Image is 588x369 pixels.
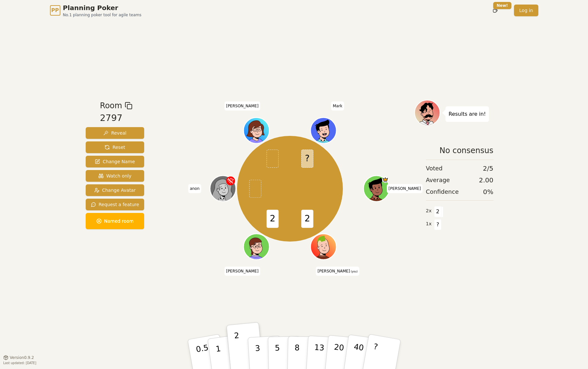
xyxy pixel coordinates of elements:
p: Results are in! [449,110,486,119]
button: Version0.9.2 [3,355,34,360]
span: Confidence [426,187,459,196]
span: ? [434,219,442,230]
button: New! [489,5,501,16]
span: Request a feature [91,201,139,208]
span: 2 [434,206,442,217]
span: Reset [105,144,125,151]
span: Average [426,176,450,185]
span: Click to change your name [224,267,260,276]
span: Watch only [98,173,131,179]
button: Reveal [86,127,144,139]
span: 2 x [426,207,432,215]
span: 2 [267,210,279,228]
span: Change Avatar [94,187,136,193]
span: 2 / 5 [483,164,493,173]
span: Reveal [103,130,126,136]
span: Voted [426,164,443,173]
span: 1 x [426,220,432,228]
span: Click to change your name [224,101,260,111]
span: Version 0.9.2 [10,355,34,360]
span: (you) [350,270,358,273]
span: Named room [96,218,134,224]
div: 2797 [100,112,132,125]
span: Click to change your name [188,184,201,193]
span: PP [51,7,59,14]
div: New! [493,2,512,9]
span: 2.00 [479,176,494,185]
span: ? [301,150,313,168]
a: PPPlanning PokerNo.1 planning poker tool for agile teams [50,3,142,18]
button: Change Avatar [86,184,144,196]
p: 2 [233,331,242,366]
span: 0 % [483,187,494,196]
span: Click to change your name [316,267,359,276]
span: Rafael is the host [382,177,389,183]
span: Click to change your name [387,184,423,193]
span: No consensus [439,145,493,156]
button: Reset [86,141,144,153]
span: Room [100,100,122,112]
span: No.1 planning poker tool for agile teams [63,12,142,18]
span: Change Name [95,158,135,165]
span: Click to change your name [331,101,344,111]
button: Click to change your avatar [311,235,336,259]
button: Watch only [86,170,144,182]
span: 2 [301,210,313,228]
button: Request a feature [86,199,144,210]
button: Change Name [86,156,144,167]
span: Planning Poker [63,3,142,12]
a: Log in [514,5,538,16]
span: Last updated: [DATE] [3,361,36,365]
button: Named room [86,213,144,229]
